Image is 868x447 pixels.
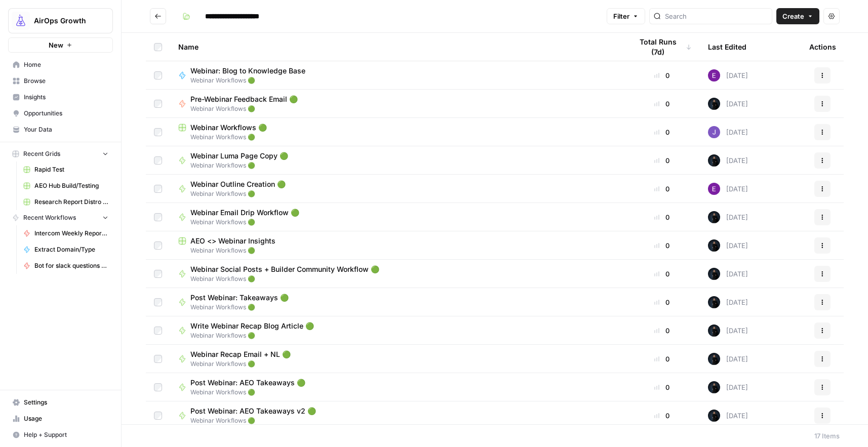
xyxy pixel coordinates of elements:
[190,264,379,274] span: Webinar Social Posts + Builder Community Workflow 🟢
[24,414,108,423] span: Usage
[178,133,616,142] span: Webinar Workflows 🟢
[178,406,616,425] a: Post Webinar: AEO Takeaways v2 🟢Webinar Workflows 🟢
[708,98,748,110] div: [DATE]
[23,149,60,158] span: Recent Grids
[782,11,804,21] span: Create
[178,293,616,312] a: Post Webinar: Takeaways 🟢Webinar Workflows 🟢
[190,189,294,198] span: Webinar Workflows 🟢
[178,264,616,283] a: Webinar Social Posts + Builder Community Workflow 🟢Webinar Workflows 🟢
[24,76,108,86] span: Browse
[178,123,616,142] a: Webinar Workflows 🟢Webinar Workflows 🟢
[708,296,720,308] img: mae98n22be7w2flmvint2g1h8u9g
[19,194,113,210] a: Research Report Distro Workflows
[190,161,296,170] span: Webinar Workflows 🟢
[190,208,299,218] span: Webinar Email Drip Workflow 🟢
[23,213,76,222] span: Recent Workflows
[632,212,692,222] div: 0
[708,98,720,110] img: mae98n22be7w2flmvint2g1h8u9g
[12,12,30,30] img: AirOps Growth Logo
[19,258,113,274] a: Bot for slack questions pt.1
[24,60,108,69] span: Home
[190,359,299,369] span: Webinar Workflows 🟢
[8,210,113,225] button: Recent Workflows
[708,239,720,252] img: mae98n22be7w2flmvint2g1h8u9g
[632,127,692,137] div: 0
[665,11,768,21] input: Search
[34,197,108,207] span: Research Report Distro Workflows
[632,297,692,307] div: 0
[178,321,616,340] a: Write Webinar Recap Blog Article 🟢Webinar Workflows 🟢
[632,382,692,392] div: 0
[178,208,616,227] a: Webinar Email Drip Workflow 🟢Webinar Workflows 🟢
[708,353,748,365] div: [DATE]
[24,430,108,439] span: Help + Support
[809,33,836,61] div: Actions
[776,8,819,24] button: Create
[190,123,267,133] span: Webinar Workflows 🟢
[24,93,108,102] span: Insights
[8,411,113,427] a: Usage
[34,261,108,270] span: Bot for slack questions pt.1
[190,331,322,340] span: Webinar Workflows 🟢
[178,179,616,198] a: Webinar Outline Creation 🟢Webinar Workflows 🟢
[190,274,387,283] span: Webinar Workflows 🟢
[708,381,720,393] img: mae98n22be7w2flmvint2g1h8u9g
[708,211,748,223] div: [DATE]
[8,105,113,121] a: Opportunities
[632,99,692,109] div: 0
[19,161,113,178] a: Rapid Test
[34,165,108,174] span: Rapid Test
[613,11,629,21] span: Filter
[19,225,113,241] a: Intercom Weekly Report to Slack
[190,388,313,397] span: Webinar Workflows 🟢
[708,268,748,280] div: [DATE]
[708,410,720,422] img: mae98n22be7w2flmvint2g1h8u9g
[8,57,113,73] a: Home
[708,268,720,280] img: mae98n22be7w2flmvint2g1h8u9g
[708,211,720,223] img: mae98n22be7w2flmvint2g1h8u9g
[24,109,108,118] span: Opportunities
[708,381,748,393] div: [DATE]
[708,324,748,337] div: [DATE]
[632,354,692,364] div: 0
[190,76,313,85] span: Webinar Workflows 🟢
[708,239,748,252] div: [DATE]
[708,154,720,167] img: mae98n22be7w2flmvint2g1h8u9g
[708,154,748,167] div: [DATE]
[19,178,113,194] a: AEO Hub Build/Testing
[34,245,108,254] span: Extract Domain/Type
[708,126,720,138] img: ubsf4auoma5okdcylokeqxbo075l
[8,37,113,53] button: New
[708,353,720,365] img: mae98n22be7w2flmvint2g1h8u9g
[708,69,720,82] img: tb834r7wcu795hwbtepf06oxpmnl
[24,125,108,134] span: Your Data
[190,378,305,388] span: Post Webinar: AEO Takeaways 🟢
[178,94,616,113] a: Pre-Webinar Feedback Email 🟢Webinar Workflows 🟢
[632,326,692,336] div: 0
[8,427,113,443] button: Help + Support
[708,183,748,195] div: [DATE]
[632,411,692,421] div: 0
[8,394,113,411] a: Settings
[190,236,275,246] span: AEO <> Webinar Insights
[34,181,108,190] span: AEO Hub Build/Testing
[190,293,289,303] span: Post Webinar: Takeaways 🟢
[8,73,113,89] a: Browse
[178,349,616,369] a: Webinar Recap Email + NL 🟢Webinar Workflows 🟢
[150,8,166,24] button: Go back
[632,33,692,61] div: Total Runs (7d)
[19,241,113,258] a: Extract Domain/Type
[632,70,692,80] div: 0
[190,416,324,425] span: Webinar Workflows 🟢
[607,8,645,24] button: Filter
[708,183,720,195] img: tb834r7wcu795hwbtepf06oxpmnl
[632,184,692,194] div: 0
[190,218,307,227] span: Webinar Workflows 🟢
[708,69,748,82] div: [DATE]
[708,33,746,61] div: Last Edited
[190,321,314,331] span: Write Webinar Recap Blog Article 🟢
[190,179,286,189] span: Webinar Outline Creation 🟢
[708,296,748,308] div: [DATE]
[178,378,616,397] a: Post Webinar: AEO Takeaways 🟢Webinar Workflows 🟢
[708,324,720,337] img: mae98n22be7w2flmvint2g1h8u9g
